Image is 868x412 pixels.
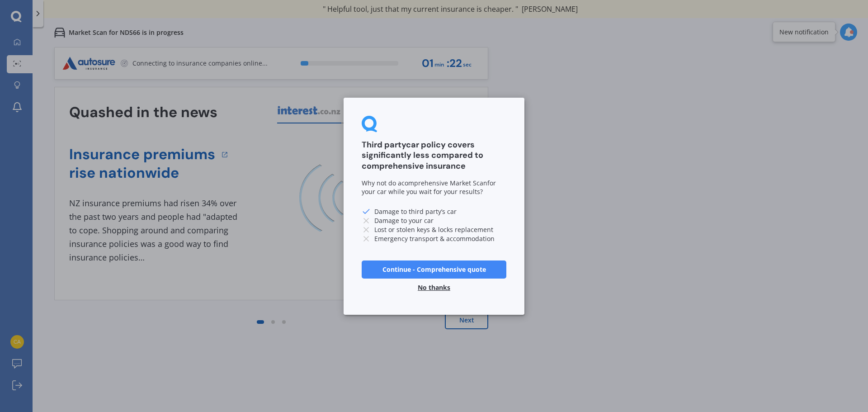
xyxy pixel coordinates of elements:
[362,207,506,216] li: Damage to third party’s car
[362,216,506,225] li: Damage to your car
[362,178,506,196] div: Why not do a for your car while you wait for your results?
[362,234,506,243] li: Emergency transport & accommodation
[362,140,506,171] h3: Third party car policy covers significantly less compared to comprehensive insurance
[362,260,506,278] button: Continue - Comprehensive quote
[401,178,487,187] span: comprehensive Market Scan
[412,278,456,296] button: No thanks
[362,225,506,234] li: Lost or stolen keys & locks replacement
